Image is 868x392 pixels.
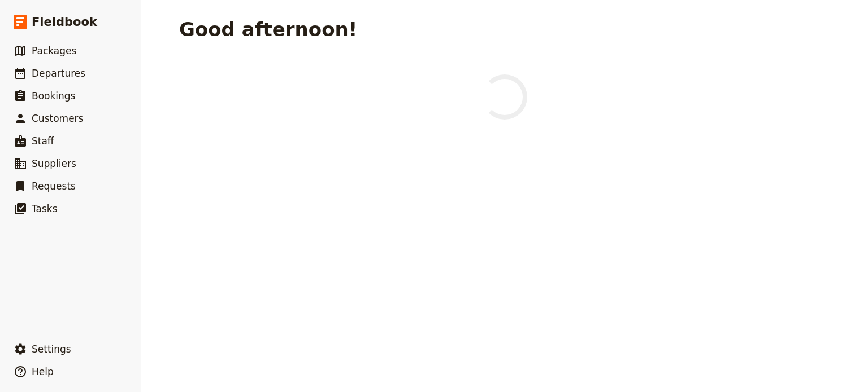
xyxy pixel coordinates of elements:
span: Customers [32,113,83,124]
span: Staff [32,135,54,147]
span: Departures [32,68,85,79]
span: Bookings [32,90,75,102]
span: Tasks [32,203,58,214]
span: Settings [32,343,71,355]
span: Fieldbook [32,14,97,30]
span: Requests [32,180,76,192]
span: Suppliers [32,158,76,169]
span: Packages [32,45,76,56]
h1: Good afternoon! [179,18,357,41]
span: Help [32,366,54,377]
